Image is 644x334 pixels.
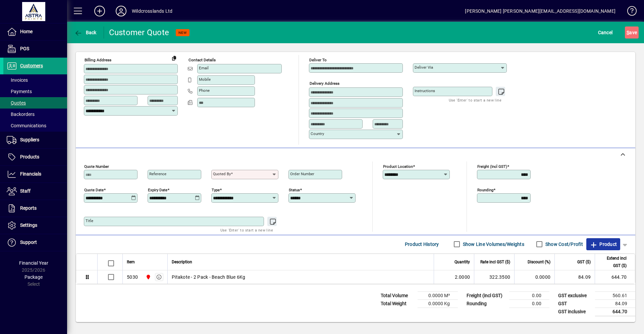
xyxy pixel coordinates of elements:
button: Add [89,5,110,17]
td: Rounding [463,299,509,308]
button: Product History [402,238,442,250]
span: Customers [20,63,43,68]
span: Product History [405,239,439,250]
span: Suppliers [20,137,39,142]
td: GST inclusive [555,308,595,316]
span: S [627,30,629,35]
a: Payments [3,86,67,97]
a: Financials [3,166,67,183]
a: Home [3,23,67,40]
td: Freight (incl GST) [463,291,509,299]
td: 0.0000 [514,270,554,284]
div: 5030 [127,274,138,280]
span: Rate incl GST ($) [480,258,510,266]
mat-label: Order number [290,172,314,176]
span: Home [20,29,33,34]
span: Extend incl GST ($) [599,255,627,269]
mat-label: Phone [199,88,210,93]
a: Backorders [3,109,67,120]
a: Settings [3,217,67,234]
button: Cancel [596,26,614,39]
button: Profile [110,5,132,17]
mat-label: Freight (incl GST) [477,164,507,169]
a: POS [3,41,67,57]
mat-label: Quoted by [213,172,231,176]
span: Payments [7,89,32,94]
span: Quotes [7,100,26,106]
span: Reports [20,205,37,211]
a: Reports [3,200,67,217]
td: 84.09 [554,270,595,284]
mat-label: Status [289,187,300,192]
span: Cancel [598,27,613,38]
td: GST exclusive [555,291,595,299]
span: Description [172,258,192,266]
span: Quantity [454,258,470,266]
span: Onehunga [144,273,152,281]
button: Copy to Delivery address [169,53,179,63]
mat-label: Reference [149,172,166,176]
mat-label: Product location [383,164,413,169]
td: 644.70 [595,308,635,316]
app-page-header-button: Back [67,26,104,39]
div: 322.3500 [478,274,510,280]
span: GST ($) [577,258,591,266]
a: Communications [3,120,67,131]
td: 560.61 [595,291,635,299]
mat-label: Rounding [477,187,493,192]
span: POS [20,46,29,51]
span: Invoices [7,77,28,83]
span: Financials [20,171,41,177]
mat-hint: Use 'Enter' to start a new line [449,96,501,104]
td: 84.09 [595,299,635,308]
span: Products [20,154,39,159]
mat-label: Email [199,66,209,70]
button: Save [625,26,639,39]
td: 0.00 [509,291,549,299]
mat-label: Expiry date [148,187,167,192]
span: Product [590,239,617,250]
button: Back [72,26,98,39]
td: Total Volume [377,291,418,299]
span: Staff [20,188,31,194]
a: Invoices [3,74,67,86]
a: Staff [3,183,67,200]
span: Package [24,274,43,280]
div: Customer Quote [109,27,169,38]
button: Product [586,238,620,250]
td: 0.00 [509,299,549,308]
mat-label: Deliver via [415,65,433,70]
a: Knowledge Base [622,1,636,23]
span: Backorders [7,112,35,117]
span: Communications [7,123,46,128]
span: Settings [20,222,37,228]
span: NEW [178,30,187,35]
span: Pitakote - 2 Pack - Beach Blue 6Kg [172,274,246,280]
span: Support [20,240,37,245]
span: Discount (%) [528,258,550,266]
mat-label: Instructions [415,88,435,93]
mat-label: Quote number [84,164,109,169]
div: Wildcrosslands Ltd [132,6,172,16]
mat-label: Deliver To [309,58,327,62]
mat-label: Mobile [199,77,211,82]
span: Item [127,258,135,266]
mat-label: Country [311,131,324,136]
td: Total Weight [377,299,418,308]
a: Quotes [3,97,67,109]
td: 0.0000 M³ [418,291,458,299]
div: [PERSON_NAME] [PERSON_NAME][EMAIL_ADDRESS][DOMAIN_NAME] [465,6,615,16]
span: Financial Year [19,260,48,266]
td: GST [555,299,595,308]
a: Suppliers [3,132,67,148]
a: Support [3,234,67,251]
mat-label: Quote date [84,187,104,192]
td: 644.70 [595,270,635,284]
span: ave [627,27,637,38]
mat-label: Type [212,187,220,192]
label: Show Line Volumes/Weights [462,241,524,248]
span: Back [74,30,97,35]
mat-label: Title [86,218,93,223]
label: Show Cost/Profit [544,241,583,248]
td: 0.0000 Kg [418,299,458,308]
